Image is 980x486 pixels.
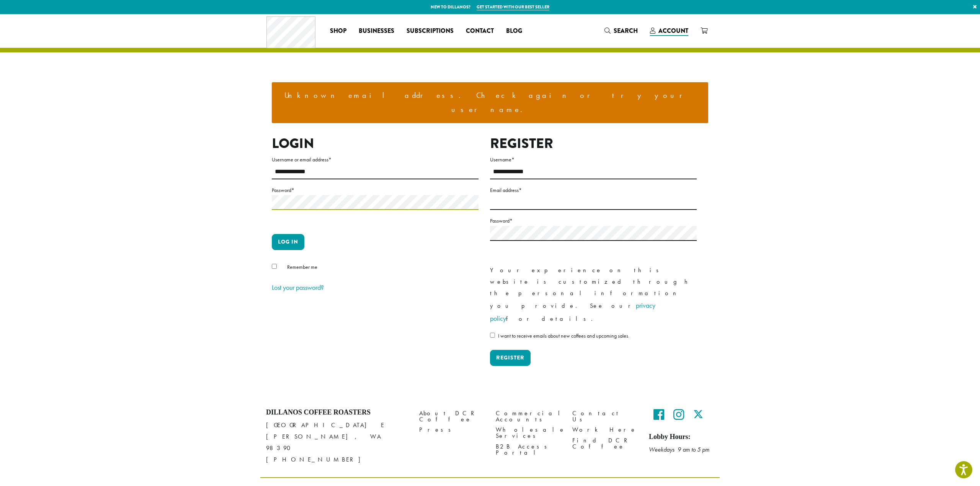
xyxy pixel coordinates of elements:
a: Wholesale Services [496,425,561,441]
input: I want to receive emails about new coffees and upcoming sales. [490,333,495,338]
span: Remember me [287,263,317,270]
em: Weekdays 9 am to 5 pm [649,445,709,453]
a: Commercial Accounts [496,408,561,425]
span: Blog [506,26,522,36]
label: Username [490,155,697,164]
span: I want to receive emails about new coffees and upcoming sales. [498,332,629,339]
span: Search [614,26,638,35]
h4: Dillanos Coffee Roasters [266,408,408,417]
a: Find DCR Coffee [572,435,637,452]
label: Email address [490,185,697,195]
li: Unknown email address. Check again or try your username. [278,88,702,117]
label: Password [272,185,479,195]
a: privacy policy [490,301,655,323]
button: Log in [272,234,304,250]
span: Account [658,26,688,35]
p: Your experience on this website is customized through the personal information you provide. See o... [490,265,697,325]
a: Get started with our best seller [477,4,549,10]
h5: Lobby Hours: [649,433,714,441]
label: Password [490,216,697,226]
span: Subscriptions [407,26,454,36]
button: Register [490,350,531,366]
a: B2B Access Portal [496,441,561,458]
span: Contact [466,26,494,36]
a: Press [419,425,484,435]
a: Lost your password? [272,283,324,292]
h2: Register [490,135,697,152]
a: Shop [324,25,353,37]
span: Businesses [359,26,394,36]
label: Username or email address [272,155,479,164]
a: About DCR Coffee [419,408,484,425]
p: [GEOGRAPHIC_DATA] E [PERSON_NAME], WA 98390 [PHONE_NUMBER] [266,419,408,465]
h2: Login [272,135,479,152]
span: Shop [330,26,346,36]
a: Work Here [572,425,637,435]
a: Contact Us [572,408,637,425]
a: Search [598,24,644,37]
